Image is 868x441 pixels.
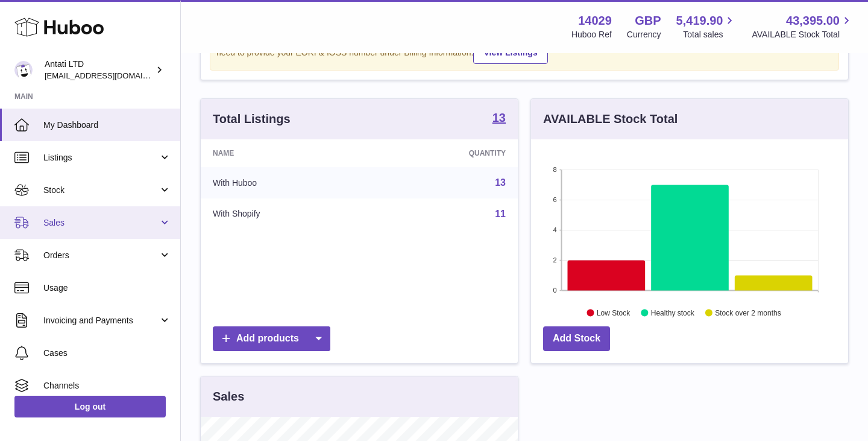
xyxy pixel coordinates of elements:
[676,13,737,40] a: 5,419.90 Total sales
[43,380,171,392] span: Channels
[43,119,171,131] span: My Dashboard
[213,326,330,351] a: Add products
[201,139,372,167] th: Name
[683,29,737,40] span: Total sales
[43,217,159,229] span: Sales
[553,256,556,264] text: 2
[45,59,153,81] div: Antati LTD
[14,396,166,417] a: Log out
[45,71,177,80] span: [EMAIL_ADDRESS][DOMAIN_NAME]
[553,166,556,173] text: 8
[571,29,612,40] div: Huboo Ref
[43,347,171,359] span: Cases
[43,282,171,294] span: Usage
[578,13,612,29] strong: 14029
[553,226,556,233] text: 4
[43,250,159,261] span: Orders
[627,29,661,40] div: Currency
[492,112,506,124] strong: 13
[201,167,372,198] td: With Huboo
[752,29,854,40] span: AVAILABLE Stock Total
[553,196,556,203] text: 6
[43,152,159,163] span: Listings
[715,308,781,317] text: Stock over 2 months
[676,13,723,29] span: 5,419.90
[213,389,244,405] h3: Sales
[14,61,33,79] img: toufic@antatiskin.com
[651,308,695,317] text: Healthy stock
[213,111,291,127] h3: Total Listings
[786,13,840,29] span: 43,395.00
[752,13,854,40] a: 43,395.00 AVAILABLE Stock Total
[597,308,631,317] text: Low Stock
[43,185,159,196] span: Stock
[492,112,506,126] a: 13
[495,177,506,188] a: 13
[553,287,556,294] text: 0
[372,139,518,167] th: Quantity
[635,13,661,29] strong: GBP
[543,326,610,351] a: Add Stock
[495,209,506,219] a: 11
[201,198,372,230] td: With Shopify
[543,111,678,127] h3: AVAILABLE Stock Total
[43,315,159,326] span: Invoicing and Payments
